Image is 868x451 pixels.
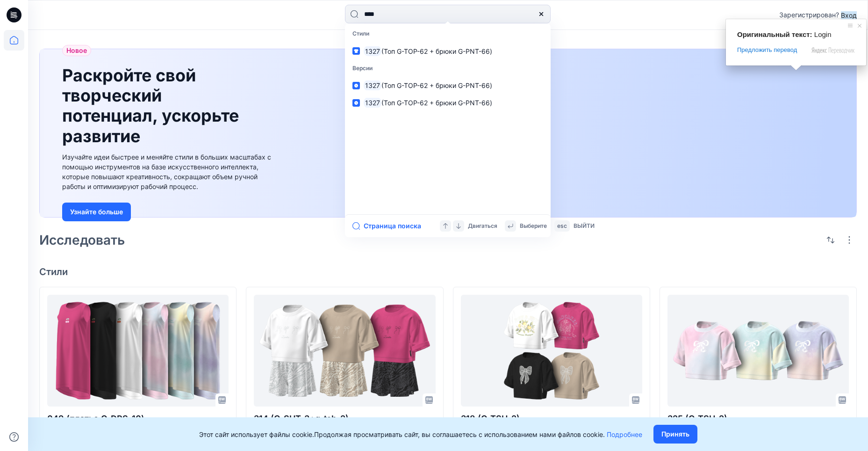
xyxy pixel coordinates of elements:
ya-tr-span: Версии [352,65,373,72]
ya-tr-span: Страница поиска [364,220,421,232]
a: 1327(Топ G-TOP-62 + брюки G-PNT-66) [347,94,549,111]
ya-tr-span: Принять [661,429,689,439]
button: Страница поиска [352,220,421,232]
a: 049 (платье G-DRS-10) [47,295,229,407]
ya-tr-span: Изучайте идеи быстрее и меняйте стили в больших масштабах с помощью инструментов на базе искусств... [62,153,271,190]
ya-tr-span: (Топ G-TOP-62 + брюки G-PNT-66) [381,47,492,55]
span: Login [814,30,832,38]
ya-tr-span: Этот сайт использует файлы cookie. [199,430,314,438]
a: 1327(Топ G-TOP-62 + брюки G-PNT-66) [347,77,549,94]
ya-tr-span: Исследовать [39,232,125,248]
a: Подробнее [607,430,642,438]
a: 1327(Топ G-TOP-62 + брюки G-PNT-66) [347,43,549,60]
span: Оригинальный текст: [737,30,812,38]
a: Узнайте больше [62,203,273,221]
span: Предложить перевод [737,46,797,54]
ya-tr-span: ВЫЙТИ [574,222,595,229]
ya-tr-span: esc [557,222,567,229]
p: 318 (G-TSH-2) [461,412,642,425]
ya-tr-span: 314 (G-SHT-3+g-tsh-2) [254,414,349,423]
ya-tr-span: Новое [66,46,87,54]
ya-tr-span: Узнайте больше [70,207,123,217]
ya-tr-span: Выберите [520,222,547,229]
button: Принять [653,425,697,444]
ya-tr-span: Стили [352,30,369,37]
span: (Топ G-TOP-62 + брюки G-PNT-66) [381,99,492,107]
a: 325 (G-TSH-2) [667,295,849,407]
mark: 1327 [364,97,381,108]
a: 318 (G-TSH-2) [461,295,642,407]
mark: 1327 [364,80,381,91]
ya-tr-span: 1327 [365,47,380,55]
a: 314 (G-SHT-3+g-tsh-2) [254,295,435,407]
ya-tr-span: Раскройте свой творческий потенциал, ускорьте развитие [62,65,239,146]
ya-tr-span: 049 (платье G-DRS-10) [47,414,144,423]
button: Узнайте больше [62,203,131,221]
ya-tr-span: Стили [39,266,68,277]
ya-tr-span: Зарегистрирован? [779,11,839,19]
p: 325 (G-TSH-2) [667,412,849,425]
span: (Топ G-TOP-62 + брюки G-PNT-66) [381,81,492,89]
ya-tr-span: Продолжая просматривать сайт, вы соглашаетесь с использованием нами файлов cookie. [314,430,605,438]
ya-tr-span: Вход [841,11,857,19]
ya-tr-span: Двигаться [468,222,497,229]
